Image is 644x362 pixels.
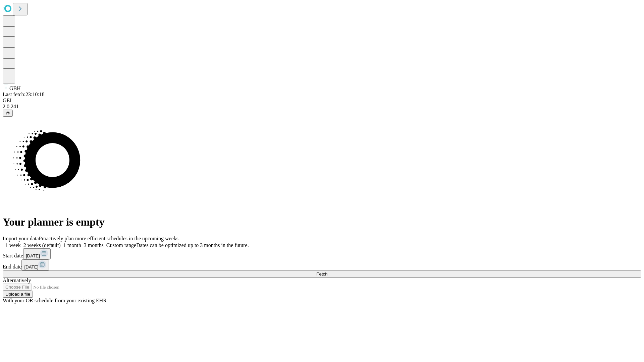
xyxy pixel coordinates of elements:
[136,242,249,248] span: Dates can be optimized up to 3 months in the future.
[23,242,61,248] span: 2 weeks (default)
[26,253,40,258] span: [DATE]
[39,236,180,241] span: Proactively plan more efficient schedules in the upcoming weeks.
[3,104,641,110] div: 2.0.241
[3,110,13,117] button: @
[5,242,21,248] span: 1 week
[5,111,10,116] span: @
[3,236,39,241] span: Import your data
[84,242,104,248] span: 3 months
[3,298,107,303] span: With your OR schedule from your existing EHR
[3,216,641,228] h1: Your planner is empty
[3,278,31,283] span: Alternatively
[106,242,136,248] span: Custom range
[21,259,49,270] button: [DATE]
[63,242,81,248] span: 1 month
[9,85,21,91] span: GBH
[23,248,51,259] button: [DATE]
[3,248,641,259] div: Start date
[3,291,33,298] button: Upload a file
[3,98,641,104] div: GEI
[3,270,641,278] button: Fetch
[3,259,641,270] div: End date
[316,271,327,277] span: Fetch
[24,264,38,269] span: [DATE]
[3,92,45,97] span: Last fetch: 23:10:18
